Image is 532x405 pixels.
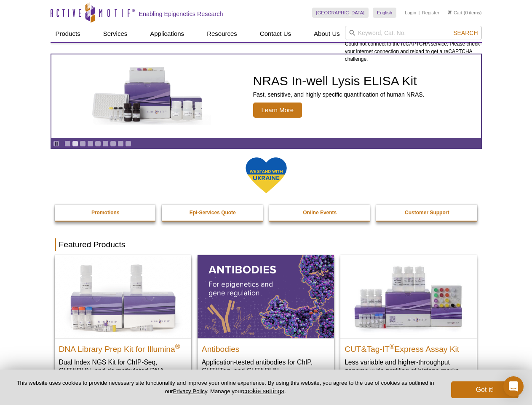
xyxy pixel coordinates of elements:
[175,343,180,350] sup: ®
[55,205,157,221] a: Promotions
[451,381,519,398] button: Got it!
[255,26,296,42] a: Contact Us
[202,341,330,354] h2: Antibodies
[312,8,369,18] a: [GEOGRAPHIC_DATA]
[72,140,78,147] a: Go to slide 2
[87,140,94,147] a: Go to slide 4
[448,8,482,18] li: (0 items)
[448,10,462,16] a: Cart
[53,140,59,147] a: Toggle autoplay
[91,210,120,216] strong: Promotions
[95,140,101,147] a: Go to slide 5
[139,10,223,18] h2: Enabling Epigenetics Research
[405,210,449,216] strong: Customer Support
[422,10,439,16] a: Register
[162,205,264,221] a: Epi-Services Quote
[309,26,345,42] a: About Us
[118,140,124,147] a: Go to slide 8
[448,10,452,14] img: Your Cart
[80,140,86,147] a: Go to slide 3
[13,379,437,395] p: This website uses cookies to provide necessary site functionality and improve your online experie...
[245,157,287,194] img: We Stand With Ukraine
[102,140,109,147] a: Go to slide 6
[51,54,481,138] article: NRAS In-well Lysis ELISA Kit
[55,255,191,391] a: DNA Library Prep Kit for Illumina DNA Library Prep Kit for Illumina® Dual Index NGS Kit for ChIP-...
[303,210,337,216] strong: Online Events
[345,26,482,63] div: Could not connect to the reCAPTCHA service. Please check your internet connection and reload to g...
[340,255,477,338] img: CUT&Tag-IT® Express Assay Kit
[145,26,189,42] a: Applications
[202,26,242,42] a: Resources
[55,238,478,251] h2: Featured Products
[243,387,284,394] button: cookie settings
[51,26,86,42] a: Products
[59,341,187,354] h2: DNA Library Prep Kit for Illumina
[373,8,396,18] a: English
[253,91,425,98] p: Fast, sensitive, and highly specific quantification of human NRAS.
[110,140,116,147] a: Go to slide 7
[59,358,187,383] p: Dual Index NGS Kit for ChIP-Seq, CUT&RUN, and ds methylated DNA assays.
[451,29,480,37] button: Search
[376,205,478,221] a: Customer Support
[390,343,395,350] sup: ®
[419,8,420,18] li: |
[253,103,302,118] span: Learn More
[345,358,473,375] p: Less variable and higher-throughput genome-wide profiling of histone marks​.
[503,376,524,397] div: Open Intercom Messenger
[345,26,482,40] input: Keyword, Cat. No.
[64,140,71,147] a: Go to slide 1
[125,140,131,147] a: Go to slide 9
[190,210,236,216] strong: Epi-Services Quote
[198,255,334,383] a: All Antibodies Antibodies Application-tested antibodies for ChIP, CUT&Tag, and CUT&RUN.
[269,205,371,221] a: Online Events
[85,67,211,125] img: NRAS In-well Lysis ELISA Kit
[405,10,416,16] a: Login
[253,75,425,87] h2: NRAS In-well Lysis ELISA Kit
[51,54,481,138] a: NRAS In-well Lysis ELISA Kit NRAS In-well Lysis ELISA Kit Fast, sensitive, and highly specific qu...
[340,255,477,383] a: CUT&Tag-IT® Express Assay Kit CUT&Tag-IT®Express Assay Kit Less variable and higher-throughput ge...
[198,255,334,338] img: All Antibodies
[55,255,191,338] img: DNA Library Prep Kit for Illumina
[453,30,478,36] span: Search
[98,26,133,42] a: Services
[202,358,330,375] p: Application-tested antibodies for ChIP, CUT&Tag, and CUT&RUN.
[173,388,207,394] a: Privacy Policy
[345,341,473,354] h2: CUT&Tag-IT Express Assay Kit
